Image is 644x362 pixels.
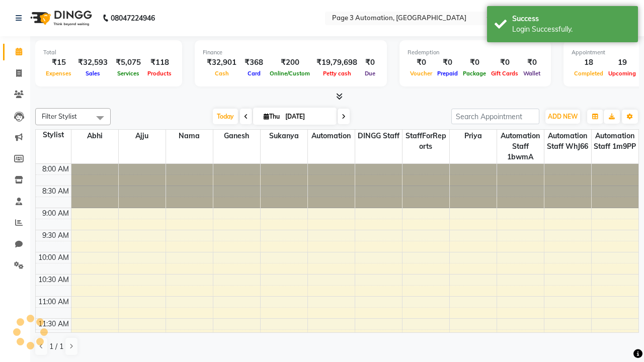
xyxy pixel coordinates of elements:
div: Total [43,48,174,57]
div: 10:00 AM [36,252,71,263]
span: Sales [83,70,103,77]
span: DINGG Staff [355,130,402,142]
span: Online/Custom [267,70,312,77]
div: Redemption [408,48,543,57]
span: ADD NEW [548,113,578,120]
div: 9:00 AM [40,208,71,219]
span: Automation Staff WhJ66 [544,130,591,153]
span: Nama [166,130,213,142]
span: Automation [308,130,355,142]
div: Success [512,14,630,24]
div: ₹0 [435,57,460,68]
span: Wallet [521,70,543,77]
div: 11:30 AM [36,319,71,329]
div: Stylist [36,130,71,140]
div: ₹32,901 [203,57,240,68]
span: Today [213,109,238,124]
div: 8:30 AM [40,186,71,197]
span: Automation Staff 1bwmA [497,130,544,163]
div: ₹200 [267,57,312,68]
div: ₹368 [240,57,267,68]
span: Card [245,70,263,77]
img: logo [26,4,95,32]
span: Automation Staff 1m9PP [592,130,639,153]
span: Completed [572,70,606,77]
div: ₹32,593 [74,57,112,68]
div: 18 [572,57,606,68]
span: Services [115,70,142,77]
span: Due [362,70,378,77]
div: 10:30 AM [36,275,71,285]
input: Search Appointment [451,109,539,124]
span: Cash [212,70,231,77]
span: Package [460,70,489,77]
div: ₹0 [408,57,435,68]
span: Abhi [71,130,118,142]
button: ADD NEW [545,110,580,124]
div: ₹0 [521,57,543,68]
div: 9:30 AM [40,230,71,241]
span: Sukanya [261,130,307,142]
div: Finance [203,48,379,57]
span: Petty cash [320,70,354,77]
span: Gift Cards [489,70,521,77]
span: Voucher [408,70,435,77]
span: Prepaid [435,70,460,77]
span: StaffForReports [403,130,449,153]
div: Login Successfully. [512,24,630,35]
div: 8:00 AM [40,164,71,174]
input: 2025-10-02 [282,109,333,124]
div: ₹5,075 [112,57,145,68]
span: 1 / 1 [49,341,63,352]
span: Expenses [43,70,74,77]
div: 11:00 AM [36,297,71,307]
div: ₹0 [460,57,489,68]
span: Thu [261,113,282,120]
b: 08047224946 [111,4,155,32]
span: Upcoming [606,70,638,77]
span: Products [145,70,174,77]
span: Ganesh [213,130,260,142]
span: Ajju [119,130,166,142]
div: ₹0 [361,57,379,68]
div: ₹15 [43,57,74,68]
div: ₹118 [145,57,174,68]
span: Filter Stylist [42,112,77,120]
div: ₹19,79,698 [312,57,361,68]
div: ₹0 [489,57,521,68]
span: Priya [450,130,497,142]
div: 19 [606,57,638,68]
